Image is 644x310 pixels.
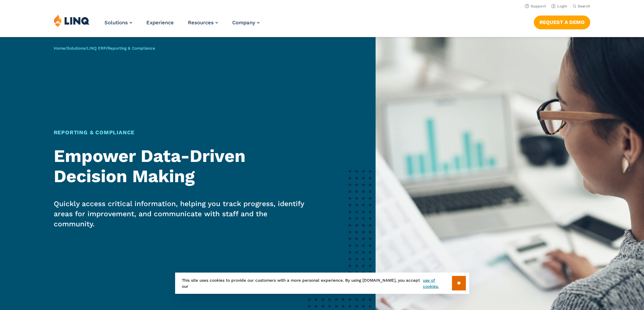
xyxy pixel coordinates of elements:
a: use of cookies. [423,277,452,289]
strong: Empower Data-Driven Decision Making [54,146,245,187]
a: Experience [146,20,174,26]
p: Quickly access critical information, helping you track progress, identify areas for improvement, ... [54,199,308,229]
span: Company [232,20,255,26]
span: / / / [54,46,155,51]
a: Resources [188,20,218,26]
button: Open Search Bar [573,4,590,9]
nav: Button Navigation [534,14,590,29]
span: Solutions [104,20,128,26]
a: Solutions [67,46,85,51]
a: Request a Demo [534,16,590,29]
span: Resources [188,20,214,26]
a: Login [551,4,567,8]
a: Solutions [104,20,132,26]
a: LINQ ERP [87,46,106,51]
h1: Reporting & Compliance [54,129,308,137]
a: Support [525,4,546,8]
span: Reporting & Compliance [108,46,155,51]
a: Home [54,46,65,51]
nav: Primary Navigation [104,14,260,36]
div: This site uses cookies to provide our customers with a more personal experience. By using [DOMAIN... [175,273,469,294]
a: Company [232,20,260,26]
span: Search [578,4,590,8]
img: LINQ | K‑12 Software [54,14,90,27]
